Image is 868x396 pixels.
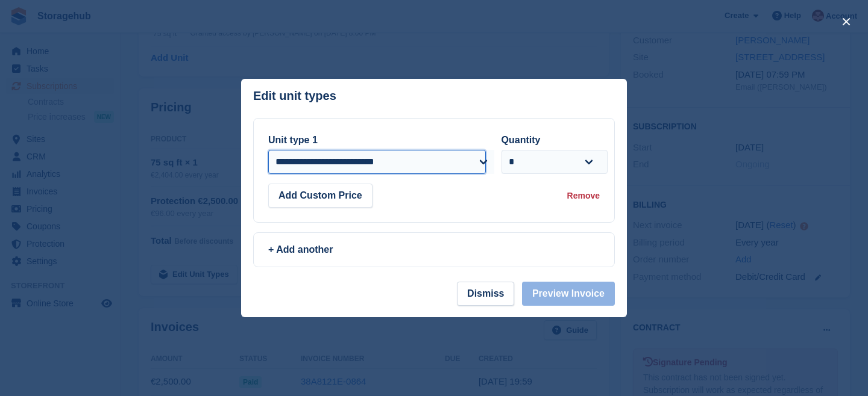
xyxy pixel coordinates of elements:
[502,135,541,145] label: Quantity
[268,135,318,145] label: Unit type 1
[567,190,600,202] div: Remove
[522,282,615,306] button: Preview Invoice
[268,243,600,257] div: + Add another
[253,89,336,103] p: Edit unit types
[268,184,373,208] button: Add Custom Price
[253,232,615,267] a: + Add another
[457,282,514,306] button: Dismiss
[837,12,856,31] button: close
